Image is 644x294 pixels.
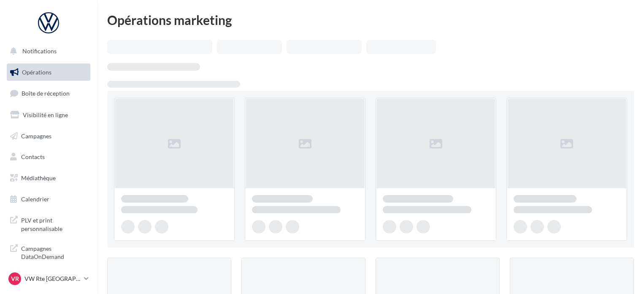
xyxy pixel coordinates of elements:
[5,84,92,102] a: Boîte de réception
[21,243,87,261] span: Campagnes DataOnDemand
[5,106,92,124] a: Visibilité en ligne
[107,14,634,26] div: Opérations marketing
[7,271,90,287] a: VR VW Rte [GEOGRAPHIC_DATA]
[21,132,51,139] span: Campagnes
[5,148,92,166] a: Contacts
[11,275,19,283] span: VR
[21,195,49,203] span: Calendrier
[5,42,89,60] button: Notifications
[24,275,81,283] p: VW Rte [GEOGRAPHIC_DATA]
[5,63,92,81] a: Opérations
[5,169,92,187] a: Médiathèque
[5,239,92,264] a: Campagnes DataOnDemand
[21,153,45,160] span: Contacts
[22,69,51,76] span: Opérations
[22,47,57,55] span: Notifications
[23,111,68,118] span: Visibilité en ligne
[21,214,87,233] span: PLV et print personnalisable
[5,127,92,145] a: Campagnes
[21,174,56,181] span: Médiathèque
[22,90,70,97] span: Boîte de réception
[5,190,92,208] a: Calendrier
[5,211,92,236] a: PLV et print personnalisable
